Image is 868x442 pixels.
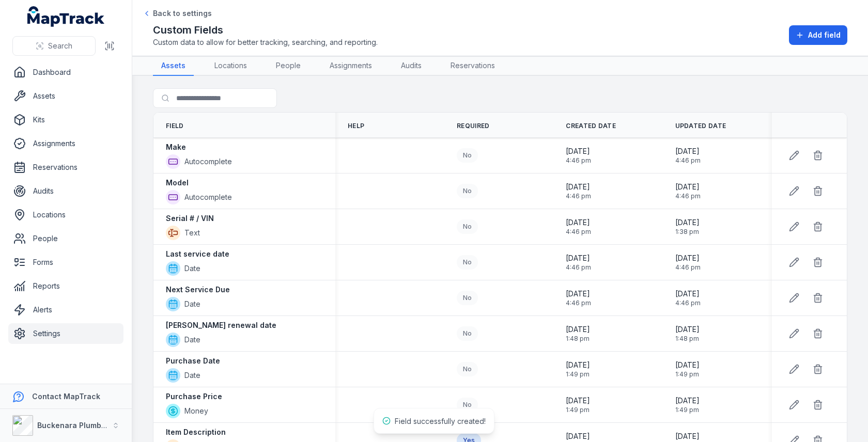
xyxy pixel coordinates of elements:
[675,396,700,414] time: 08/09/2025, 1:49:05 pm
[566,182,591,192] span: [DATE]
[8,86,123,106] a: Assets
[12,36,96,56] button: Search
[48,41,72,51] span: Search
[184,228,200,238] span: Text
[8,181,123,201] a: Audits
[566,146,591,165] time: 26/06/2025, 4:46:14 pm
[166,249,229,259] strong: Last service date
[675,217,700,228] span: [DATE]
[166,285,230,295] strong: Next Service Due
[808,30,841,40] span: Add field
[566,253,591,263] span: [DATE]
[566,396,590,406] span: [DATE]
[675,146,701,156] span: [DATE]
[348,122,364,130] span: Help
[566,324,590,335] span: [DATE]
[184,370,200,381] span: Date
[166,391,222,402] strong: Purchase Price
[675,182,701,200] time: 26/06/2025, 4:46:14 pm
[675,324,700,343] time: 08/09/2025, 1:48:47 pm
[8,157,123,178] a: Reservations
[184,156,232,167] span: Autocomplete
[675,324,700,335] span: [DATE]
[184,192,232,202] span: Autocomplete
[206,56,255,76] a: Locations
[457,291,478,305] div: No
[153,56,194,76] a: Assets
[675,217,700,236] time: 08/09/2025, 1:38:58 pm
[166,178,189,188] strong: Model
[37,421,173,430] strong: Buckenara Plumbing Gas & Electrical
[675,299,701,307] span: 4:46 pm
[566,182,591,200] time: 26/06/2025, 4:46:14 pm
[8,228,123,249] a: People
[566,335,590,343] span: 1:48 pm
[166,142,186,152] strong: Make
[566,289,591,299] span: [DATE]
[675,360,700,370] span: [DATE]
[442,56,503,76] a: Reservations
[566,396,590,414] time: 08/09/2025, 1:49:05 pm
[8,276,123,296] a: Reports
[8,299,123,320] a: Alerts
[166,213,214,224] strong: Serial # / VIN
[566,431,592,441] span: [DATE]
[566,299,591,307] span: 4:46 pm
[153,8,212,19] span: Back to settings
[8,323,123,344] a: Settings
[675,289,701,307] time: 26/06/2025, 4:46:14 pm
[675,182,701,192] span: [DATE]
[153,37,378,48] span: Custom data to allow for better tracking, searching, and reporting.
[675,228,700,236] span: 1:38 pm
[675,253,701,272] time: 26/06/2025, 4:46:14 pm
[675,370,700,378] span: 1:49 pm
[143,8,212,19] a: Back to settings
[27,6,105,27] a: MapTrack
[8,133,123,154] a: Assignments
[166,320,276,330] strong: [PERSON_NAME] renewal date
[268,56,309,76] a: People
[395,417,486,425] span: Field successfully created!
[457,148,478,163] div: No
[32,392,100,401] strong: Contact MapTrack
[184,406,208,416] span: Money
[8,204,123,225] a: Locations
[8,252,123,273] a: Forms
[566,146,591,156] span: [DATE]
[166,356,220,366] strong: Purchase Date
[566,253,591,272] time: 26/06/2025, 4:46:14 pm
[566,289,591,307] time: 26/06/2025, 4:46:14 pm
[675,360,700,378] time: 08/09/2025, 1:49:14 pm
[566,217,591,228] span: [DATE]
[675,253,701,263] span: [DATE]
[675,263,701,272] span: 4:46 pm
[675,122,726,130] span: Updated Date
[675,406,700,414] span: 1:49 pm
[789,25,847,45] button: Add field
[457,184,478,198] div: No
[321,56,380,76] a: Assignments
[566,122,616,130] span: Created Date
[153,23,378,37] h2: Custom Fields
[184,263,200,274] span: Date
[184,299,200,309] span: Date
[566,263,591,272] span: 4:46 pm
[675,431,701,441] span: [DATE]
[393,56,430,76] a: Audits
[566,370,590,378] span: 1:49 pm
[166,427,226,437] strong: Item Description
[566,228,591,236] span: 4:46 pm
[566,360,590,370] span: [DATE]
[457,219,478,234] div: No
[8,109,123,130] a: Kits
[457,122,489,130] span: Required
[675,156,701,165] span: 4:46 pm
[184,335,200,345] span: Date
[457,255,478,270] div: No
[566,360,590,378] time: 08/09/2025, 1:49:14 pm
[566,217,591,236] time: 26/06/2025, 4:46:14 pm
[457,398,478,412] div: No
[566,324,590,343] time: 08/09/2025, 1:48:47 pm
[566,156,591,165] span: 4:46 pm
[8,62,123,83] a: Dashboard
